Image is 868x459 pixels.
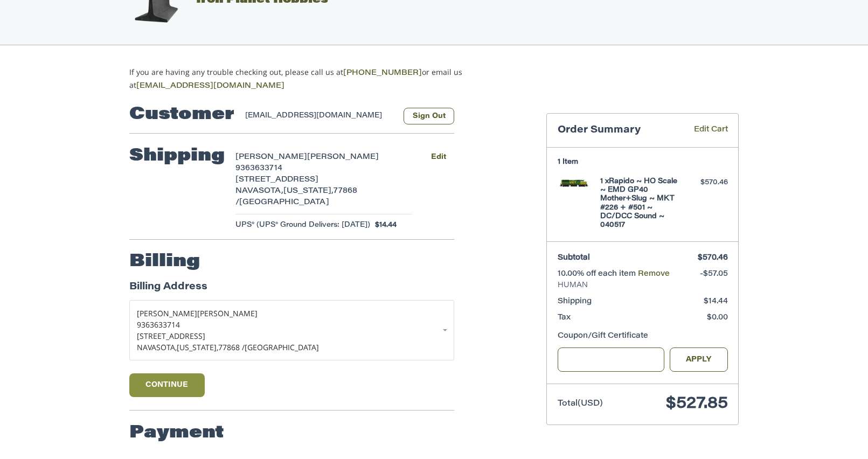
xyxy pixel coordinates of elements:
[129,373,205,397] button: Continue
[638,270,670,278] a: Remove
[177,342,218,352] span: [US_STATE],
[558,298,592,305] span: Shipping
[235,220,370,231] span: UPS® (UPS® Ground Delivers: [DATE])
[129,145,225,167] h2: Shipping
[235,187,283,195] span: NAVASOTA,
[558,314,571,322] span: Tax
[239,199,329,206] span: [GEOGRAPHIC_DATA]
[245,342,319,352] span: [GEOGRAPHIC_DATA]
[343,69,422,77] a: [PHONE_NUMBER]
[307,154,379,161] span: [PERSON_NAME]
[129,300,454,360] a: Enter or select a different address
[704,298,728,305] span: $14.44
[558,400,603,408] span: Total (USD)
[370,220,397,231] span: $14.44
[666,396,728,412] span: $527.85
[136,82,284,90] a: [EMAIL_ADDRESS][DOMAIN_NAME]
[245,110,393,124] div: [EMAIL_ADDRESS][DOMAIN_NAME]
[137,308,197,318] span: [PERSON_NAME]
[129,422,224,444] h2: Payment
[137,342,177,352] span: NAVASOTA,
[670,347,728,372] button: Apply
[404,108,454,124] button: Sign Out
[558,347,665,372] input: Gift Certificate or Coupon Code
[600,177,683,230] h4: 1 x Rapido ~ HO Scale ~ EMD GP40 Mother+Slug ~ MKT #226 + #501 ~ DC/DCC Sound ~ 040517
[685,177,728,188] div: $570.46
[129,104,234,126] h2: Customer
[558,254,590,262] span: Subtotal
[678,124,728,137] a: Edit Cart
[235,154,307,161] span: [PERSON_NAME]
[558,158,728,166] h3: 1 Item
[283,187,334,195] span: [US_STATE],
[129,251,200,273] h2: Billing
[129,280,207,300] legend: Billing Address
[422,149,454,165] button: Edit
[558,280,728,291] span: HUMAN
[235,176,318,184] span: [STREET_ADDRESS]
[235,165,282,172] span: 9363633714
[137,319,180,330] span: 9363633714
[218,342,245,352] span: 77868 /
[558,124,678,137] h3: Order Summary
[558,331,728,342] div: Coupon/Gift Certificate
[197,308,258,318] span: [PERSON_NAME]
[137,331,205,341] span: [STREET_ADDRESS]
[698,254,728,262] span: $570.46
[707,314,728,322] span: $0.00
[558,270,638,278] span: 10.00% off each item
[129,66,496,92] p: If you are having any trouble checking out, please call us at or email us at
[700,270,728,278] span: -$57.05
